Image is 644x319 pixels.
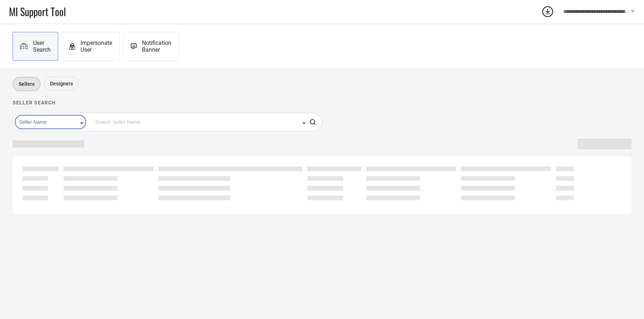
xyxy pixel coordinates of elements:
span: Designers [50,81,73,86]
h1: Seller search [13,100,631,105]
span: MI Support Tool [9,4,66,19]
span: Sellers [19,81,34,87]
input: Search Seller Name [93,117,306,127]
span: Notification Banner [142,39,171,53]
div: Open download list [541,5,554,18]
span: User Search [33,39,51,53]
span: Impersonate User [80,39,112,53]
